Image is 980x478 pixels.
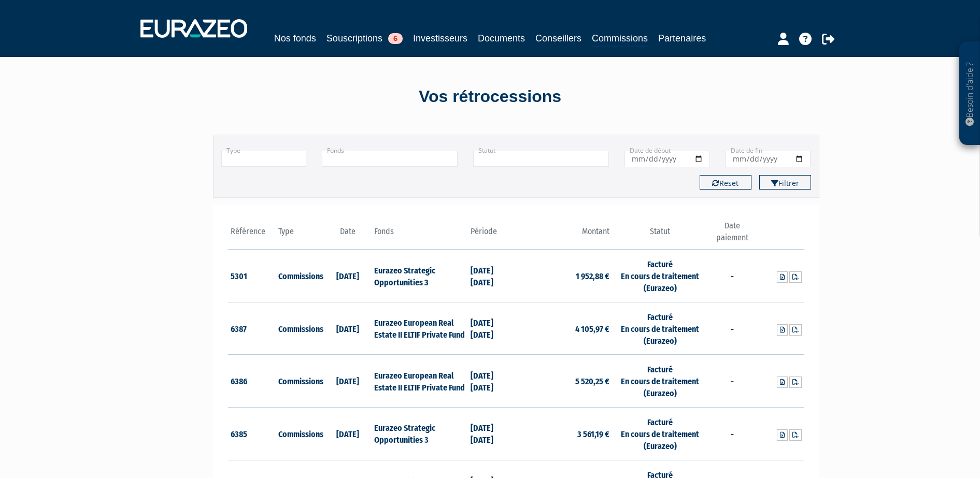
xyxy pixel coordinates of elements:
img: 1732889491-logotype_eurazeo_blanc_rvb.png [140,19,247,38]
td: - [708,407,756,460]
th: Date [324,220,372,250]
p: Besoin d'aide ? [964,47,976,140]
td: Commissions [276,250,324,302]
td: [DATE] [324,302,372,355]
td: 6387 [228,302,276,355]
td: Eurazeo Strategic Opportunities 3 [372,407,467,460]
td: [DATE] [DATE] [468,250,516,302]
a: Souscriptions6 [326,31,403,46]
td: [DATE] [DATE] [468,355,516,408]
td: Eurazeo Strategic Opportunities 3 [372,250,467,302]
a: Documents [478,31,525,46]
td: Eurazeo European Real Estate II ELTIF Private Fund [372,355,467,408]
td: - [708,302,756,355]
th: Montant [516,220,612,250]
div: Vos rétrocessions [195,85,786,109]
td: 4 105,97 € [516,302,612,355]
button: Reset [700,175,751,190]
th: Date paiement [708,220,756,250]
td: [DATE] [324,355,372,408]
td: Facturé En cours de traitement (Eurazeo) [612,302,708,355]
td: [DATE] [DATE] [468,302,516,355]
td: 3 561,19 € [516,407,612,460]
th: Statut [612,220,708,250]
td: Commissions [276,355,324,408]
td: 5 520,25 € [516,355,612,408]
td: Facturé En cours de traitement (Eurazeo) [612,407,708,460]
a: Partenaires [658,31,706,46]
button: Filtrer [759,175,811,190]
a: Investisseurs [413,31,467,46]
td: Commissions [276,407,324,460]
a: Commissions [592,31,648,47]
th: Période [468,220,516,250]
td: - [708,250,756,302]
td: Commissions [276,302,324,355]
a: Nos fonds [274,31,316,46]
td: 6386 [228,355,276,408]
td: [DATE] [324,407,372,460]
th: Référence [228,220,276,250]
td: Facturé En cours de traitement (Eurazeo) [612,355,708,408]
th: Type [276,220,324,250]
span: 6 [388,33,403,44]
a: Conseillers [535,31,581,46]
td: 6385 [228,407,276,460]
td: Facturé En cours de traitement (Eurazeo) [612,250,708,302]
td: 5301 [228,250,276,302]
td: [DATE] [DATE] [468,407,516,460]
td: [DATE] [324,250,372,302]
td: Eurazeo European Real Estate II ELTIF Private Fund [372,302,467,355]
th: Fonds [372,220,467,250]
td: 1 952,88 € [516,250,612,302]
td: - [708,355,756,408]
